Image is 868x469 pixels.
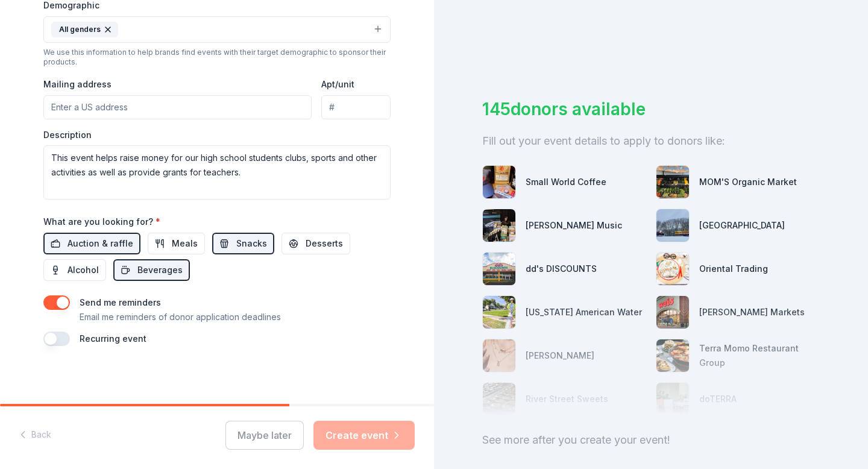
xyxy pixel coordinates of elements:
textarea: This event helps raise money for our high school students clubs, sports and other activities as w... [43,145,391,200]
input: # [321,95,391,119]
span: Meals [172,236,198,251]
img: photo for Wild West City [656,209,689,242]
label: Description [43,129,92,141]
button: Meals [148,233,205,254]
button: Auction & raffle [43,233,140,254]
div: Oriental Trading [699,262,768,276]
span: Snacks [236,236,267,251]
button: Beverages [113,259,190,281]
img: photo for Small World Coffee [483,166,515,198]
img: photo for dd's DISCOUNTS [483,253,515,285]
label: Mailing address [43,78,112,90]
span: Alcohol [68,263,99,277]
label: What are you looking for? [43,216,160,228]
img: photo for MOM'S Organic Market [656,166,689,198]
span: Desserts [306,236,343,251]
div: Small World Coffee [526,175,606,189]
label: Send me reminders [80,297,161,307]
button: Snacks [212,233,274,254]
span: Beverages [137,263,183,277]
div: Fill out your event details to apply to donors like: [482,131,820,151]
div: dd's DISCOUNTS [526,262,597,276]
img: photo for Oriental Trading [656,253,689,285]
button: All genders [43,16,391,43]
div: We use this information to help brands find events with their target demographic to sponsor their... [43,48,391,67]
img: photo for Alfred Music [483,209,515,242]
div: See more after you create your event! [482,430,820,450]
div: 145 donors available [482,96,820,122]
span: Auction & raffle [68,236,133,251]
div: MOM'S Organic Market [699,175,797,189]
input: Enter a US address [43,95,312,119]
div: [PERSON_NAME] Music [526,218,622,233]
label: Recurring event [80,333,146,344]
p: Email me reminders of donor application deadlines [80,310,281,324]
div: [GEOGRAPHIC_DATA] [699,218,785,233]
label: Apt/unit [321,78,354,90]
div: All genders [51,22,118,37]
button: Alcohol [43,259,106,281]
button: Desserts [281,233,350,254]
